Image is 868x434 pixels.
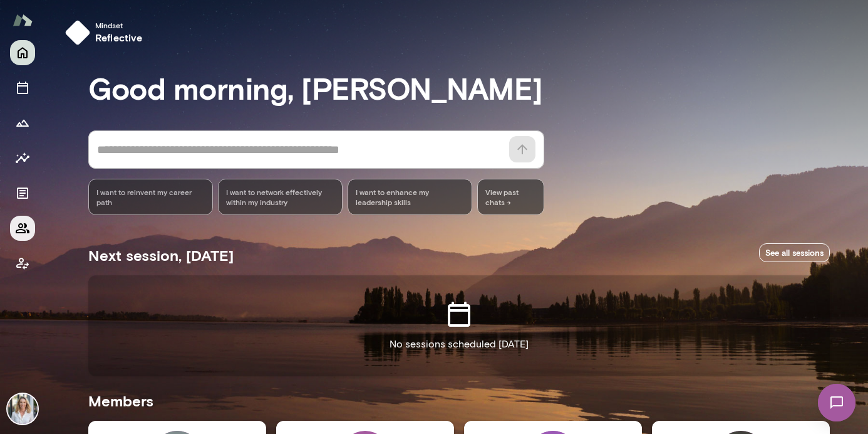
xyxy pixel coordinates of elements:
[65,20,90,45] img: mindset
[88,391,830,411] h5: Members
[10,146,35,171] button: Insights
[88,179,213,215] div: I want to reinvent my career path
[60,15,153,50] button: Mindsetreflective
[390,337,529,352] p: No sessions scheduled [DATE]
[356,187,464,207] span: I want to enhance my leadership skills
[10,40,35,65] button: Home
[10,216,35,241] button: Members
[10,75,35,100] button: Sessions
[13,8,33,32] img: Mento
[759,243,830,263] a: See all sessions
[10,251,35,276] button: Client app
[95,30,143,45] h6: reflective
[10,181,35,206] button: Documents
[8,394,38,424] img: Jennifer Palazzo
[348,179,472,215] div: I want to enhance my leadership skills
[88,245,234,265] h5: Next session, [DATE]
[95,20,143,30] span: Mindset
[477,179,544,215] span: View past chats ->
[88,70,830,105] h3: Good morning, [PERSON_NAME]
[96,187,205,207] span: I want to reinvent my career path
[218,179,343,215] div: I want to network effectively within my industry
[10,110,35,135] button: Growth Plan
[226,187,334,207] span: I want to network effectively within my industry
